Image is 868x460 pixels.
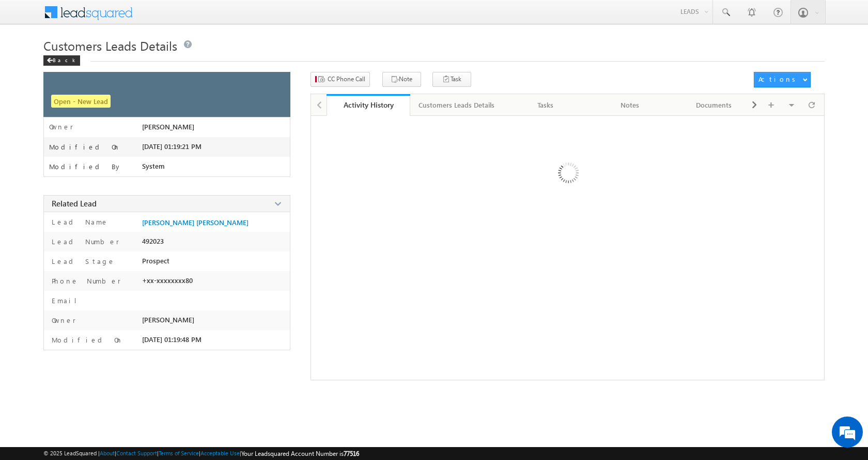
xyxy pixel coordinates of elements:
[142,257,169,265] span: Prospect
[49,217,109,227] label: Lead Name
[311,72,370,87] button: CC Phone Call
[241,450,359,457] span: Your Leadsquared Account Number is
[43,55,80,66] div: Back
[419,99,494,111] div: Customers Leads Details
[49,316,76,325] label: Owner
[512,99,579,111] div: Tasks
[596,99,663,111] div: Notes
[49,296,85,305] label: Email
[142,237,164,245] span: 492023
[432,72,471,87] button: Task
[159,450,199,456] a: Terms of Service
[142,218,249,227] a: [PERSON_NAME] [PERSON_NAME]
[672,94,756,116] a: Documents
[142,142,202,151] span: [DATE] 01:19:21 PM
[142,162,165,170] span: System
[382,72,421,87] button: Note
[410,94,504,116] a: Customers Leads Details
[49,123,73,131] label: Owner
[514,121,621,228] img: Loading ...
[142,316,194,324] span: [PERSON_NAME]
[504,94,588,116] a: Tasks
[334,100,403,110] div: Activity History
[116,450,157,456] a: Contact Support
[680,99,747,111] div: Documents
[142,335,202,344] span: [DATE] 01:19:48 PM
[52,198,97,209] span: Related Lead
[51,95,111,108] span: Open - New Lead
[327,94,411,116] a: Activity History
[142,276,193,285] span: +xx-xxxxxxxx80
[49,143,120,151] label: Modified On
[200,450,240,456] a: Acceptable Use
[328,75,365,84] span: CC Phone Call
[754,72,811,87] button: Actions
[49,335,123,345] label: Modified On
[49,162,122,171] label: Modified By
[49,257,115,266] label: Lead Stage
[43,37,177,54] span: Customers Leads Details
[49,276,121,286] label: Phone Number
[43,449,359,458] span: © 2025 LeadSquared | | | | |
[142,123,194,131] span: [PERSON_NAME]
[588,94,672,116] a: Notes
[49,237,119,246] label: Lead Number
[100,450,115,456] a: About
[758,75,799,84] div: Actions
[344,450,359,457] span: 77516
